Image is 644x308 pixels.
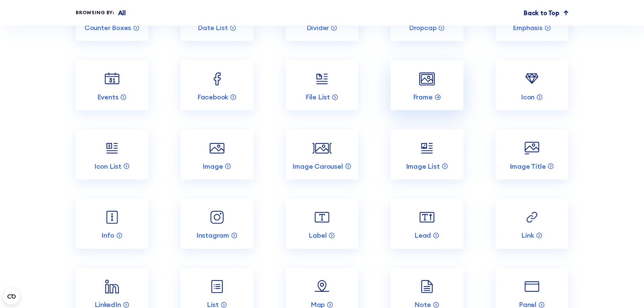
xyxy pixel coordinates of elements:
[524,8,568,18] a: Back to Top
[610,276,644,308] iframe: Chat Widget
[522,139,542,158] img: Image Title
[390,60,463,110] a: Frame
[413,93,433,101] p: Frame
[406,162,440,171] p: Image List
[286,129,358,180] a: Image Carousel
[198,23,228,32] p: Date List
[102,208,122,227] img: Info
[207,277,226,296] img: List
[414,231,431,240] p: Lead
[417,208,436,227] img: Lead
[312,277,332,296] img: Map
[286,199,358,249] a: Label
[181,199,253,249] a: Instagram
[513,23,542,32] p: Emphasis
[102,139,122,158] img: Icon List
[76,129,148,180] a: Icon List
[522,277,542,296] img: Panel
[181,129,253,180] a: Image
[76,9,115,16] div: Browsing by:
[207,139,226,158] img: Image
[197,93,228,101] p: Facebook
[496,129,568,180] a: Image Title
[307,23,329,32] p: Divider
[102,277,122,296] img: LinkedIn
[292,162,343,171] p: Image Carousel
[207,69,226,89] img: Facebook
[76,199,148,249] a: Info
[118,8,126,18] p: All
[312,69,332,89] img: File List
[309,231,327,240] p: Label
[417,277,436,296] img: Note
[417,69,436,89] img: Frame
[207,208,226,227] img: Instagram
[97,93,119,101] p: Events
[390,129,463,180] a: Image List
[306,93,330,101] p: File List
[101,231,114,240] p: Info
[524,8,559,18] p: Back to Top
[522,208,542,227] img: Link
[202,162,223,171] p: Image
[102,69,122,89] img: Events
[94,162,121,171] p: Icon List
[390,199,463,249] a: Lead
[312,139,332,158] img: Image Carousel
[522,69,542,89] img: Icon
[496,199,568,249] a: Link
[417,139,436,158] img: Image List
[312,208,332,227] img: Label
[496,60,568,110] a: Icon
[409,23,437,32] p: Dropcap
[196,231,229,240] p: Instagram
[286,60,358,110] a: File List
[521,93,534,101] p: Icon
[76,60,148,110] a: Events
[85,23,131,32] p: Counter Boxes
[3,288,20,305] button: Open CMP widget
[521,231,534,240] p: Link
[510,162,546,171] p: Image Title
[181,60,253,110] a: Facebook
